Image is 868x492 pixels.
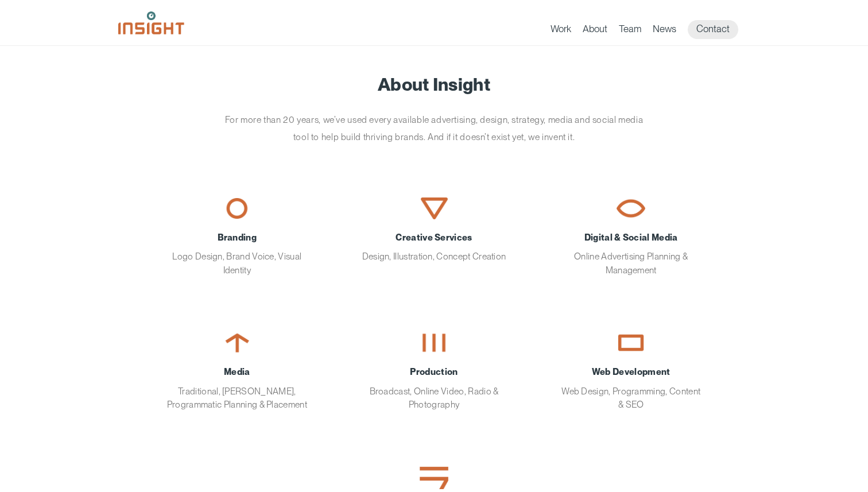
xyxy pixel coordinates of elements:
[165,231,309,277] div: Logo Design, Brand Voice, Visual Identity
[619,23,641,39] a: Team
[165,365,309,411] div: Traditional, [PERSON_NAME], Programmatic Planning & Placement
[559,365,703,378] span: Web Development
[583,23,607,39] a: About
[362,231,506,244] span: Creative Services
[551,23,571,39] a: Work
[541,312,720,428] a: Web DevelopmentWeb Design, Programming, Content & SEO
[688,20,738,39] a: Contact
[165,365,309,378] span: Media
[165,231,309,244] span: Branding
[653,23,676,39] a: News
[219,111,649,145] p: For more than 20 years, we’ve used every available advertising, design, strategy, media and socia...
[559,231,703,277] div: Online Advertising Planning & Management
[362,365,506,378] span: Production
[559,365,703,411] div: Web Design, Programming, Content & SEO
[541,177,720,294] a: Digital & Social MediaOnline Advertising Planning & Management
[118,11,184,34] img: Insight Marketing Design
[362,365,506,411] div: Broadcast, Online Video, Radio & Photography
[148,177,327,294] a: BrandingLogo Design, Brand Voice, Visual Identity
[135,75,733,94] h1: About Insight
[344,177,524,281] a: Creative ServicesDesign, Illustration, Concept Creation
[551,20,750,39] nav: primary navigation menu
[559,231,703,244] span: Digital & Social Media
[362,231,506,264] div: Design, Illustration, Concept Creation
[148,312,327,428] a: MediaTraditional, [PERSON_NAME], Programmatic Planning & Placement
[344,312,524,428] a: ProductionBroadcast, Online Video, Radio & Photography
